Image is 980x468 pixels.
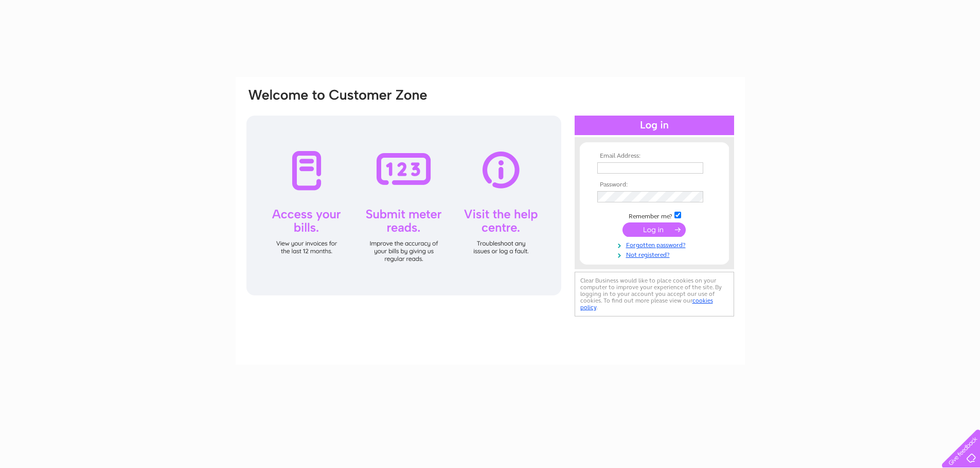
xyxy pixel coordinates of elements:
td: Remember me? [595,210,714,220]
th: Email Address: [595,153,714,160]
a: Forgotten password? [597,239,714,249]
a: Not registered? [597,249,714,259]
div: Clear Business would like to place cookies on your computer to improve your experience of the sit... [575,272,734,316]
input: Submit [622,222,686,237]
th: Password: [595,181,714,189]
a: cookies policy [580,297,713,311]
